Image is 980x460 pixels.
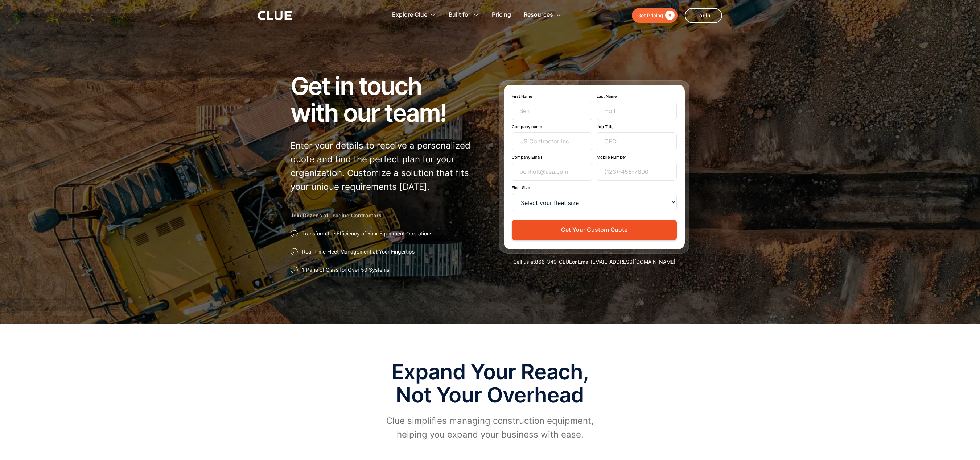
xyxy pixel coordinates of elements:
div: Get Pricing [637,11,663,20]
img: Approval checkmark icon [291,266,298,273]
label: Job Title [597,124,677,129]
p: Real-Time Fleet Management at Your Fingertips [302,248,415,255]
div: Built for [449,4,479,26]
img: Approval checkmark icon [291,230,298,237]
div: Built for [449,4,470,26]
div:  [663,11,675,20]
input: CEO [597,132,677,150]
p: 1 Pane of Glass for Over 50 Systems [302,266,389,273]
label: Company Email [512,155,592,160]
a: Pricing [492,4,511,26]
input: (123)-456-7890 [597,163,677,181]
a: 866-349-CLUE [535,259,572,265]
div: Explore Clue [392,4,436,26]
button: Get Your Custom Quote [512,220,677,240]
p: Transform the Efficiency of Your Equipment Operations [302,230,432,237]
a: Get Pricing [632,8,678,23]
input: benholt@usa.com [512,163,592,181]
input: Holt [597,102,677,120]
input: US Contractor Inc. [512,132,592,150]
div: Explore Clue [392,4,427,26]
div: Resources [524,4,553,26]
img: Approval checkmark icon [291,248,298,255]
label: Last Name [597,94,677,99]
div: Call us at or Email [499,258,689,265]
p: Enter your details to receive a personalized quote and find the perfect plan for your organizatio... [291,139,481,194]
a: Login [685,8,722,23]
label: Fleet Size [512,185,677,190]
h2: Expand Your Reach, Not Your Overhead [381,360,599,407]
input: Ben [512,102,592,120]
h2: Join Dozens of Leading Contractors [291,212,481,219]
h1: Get in touch with our team! [291,72,481,126]
label: Mobile Number [597,155,677,160]
label: First Name [512,94,592,99]
div: Resources [524,4,562,26]
label: Company name [512,124,592,129]
a: [EMAIL_ADDRESS][DOMAIN_NAME] [590,259,675,265]
p: Clue simplifies managing construction equipment, helping you expand your business with ease. [381,414,599,442]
